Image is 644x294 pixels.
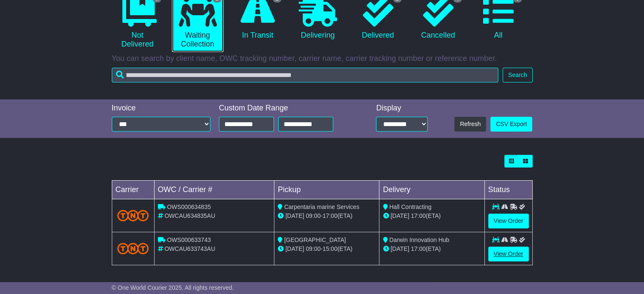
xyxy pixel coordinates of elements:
a: CSV Export [490,117,532,132]
span: 17:00 [411,212,426,219]
span: 15:00 [323,245,337,252]
div: (ETA) [383,245,481,253]
span: Carpentaria marine Services [284,203,359,210]
span: Hall Contracting [389,203,431,210]
td: OWC / Carrier # [154,181,274,199]
td: Status [484,181,532,199]
span: [DATE] [390,245,409,252]
span: [DATE] [285,212,304,219]
div: Invoice [112,104,211,113]
td: Carrier [112,181,154,199]
p: You can search by client name, OWC tracking number, carrier name, carrier tracking number or refe... [112,54,533,63]
span: Darwin Innovation Hub [389,236,449,243]
span: 17:00 [411,245,426,252]
img: TNT_Domestic.png [117,210,149,221]
td: Pickup [274,181,379,199]
div: (ETA) [383,212,481,220]
div: Custom Date Range [219,104,354,113]
div: - (ETA) [278,245,376,253]
span: OWCAU634835AU [164,212,215,219]
span: OWS000634835 [167,203,211,210]
a: View Order [488,247,529,261]
span: [DATE] [390,212,409,219]
img: TNT_Domestic.png [117,243,149,254]
span: [GEOGRAPHIC_DATA] [284,236,346,243]
span: [DATE] [285,245,304,252]
td: Delivery [379,181,484,199]
span: 17:00 [323,212,337,219]
button: Refresh [454,117,486,132]
span: 09:00 [306,212,321,219]
span: 09:00 [306,245,321,252]
div: Display [376,104,428,113]
button: Search [503,68,532,82]
a: View Order [488,214,529,228]
span: © One World Courier 2025. All rights reserved. [112,284,234,291]
span: OWS000633743 [167,236,211,243]
div: - (ETA) [278,212,376,220]
span: OWCAU633743AU [164,245,215,252]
